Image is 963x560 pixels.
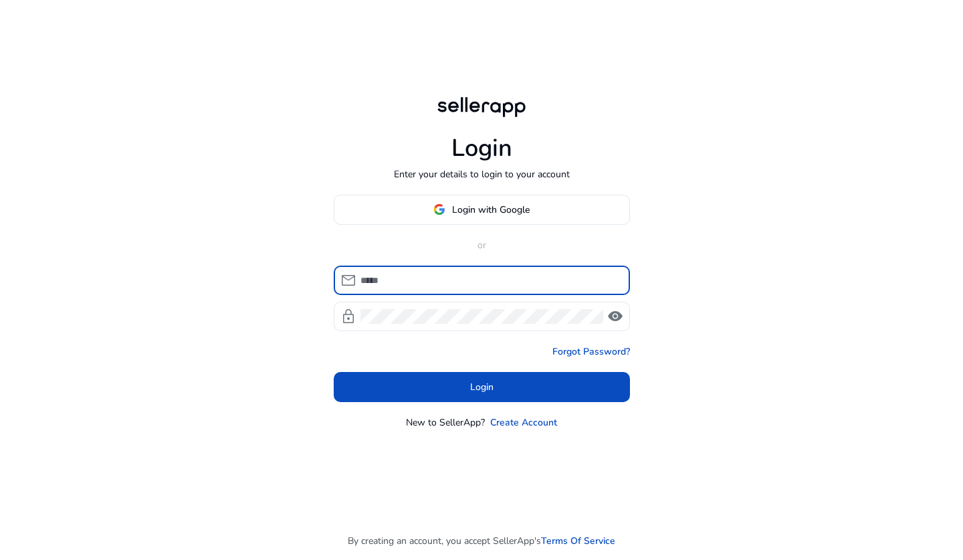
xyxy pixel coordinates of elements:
span: Login [470,380,494,394]
button: Login with Google [334,195,630,225]
span: Login with Google [452,203,530,217]
a: Terms Of Service [541,534,615,548]
p: New to SellerApp? [406,415,485,430]
span: lock [340,308,356,324]
p: or [334,238,630,252]
span: visibility [607,308,623,324]
span: mail [340,272,356,288]
h1: Login [451,134,512,163]
a: Forgot Password? [552,345,630,359]
p: Enter your details to login to your account [394,167,570,181]
button: Login [334,372,630,402]
img: google-logo.svg [433,203,445,215]
a: Create Account [490,415,557,430]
